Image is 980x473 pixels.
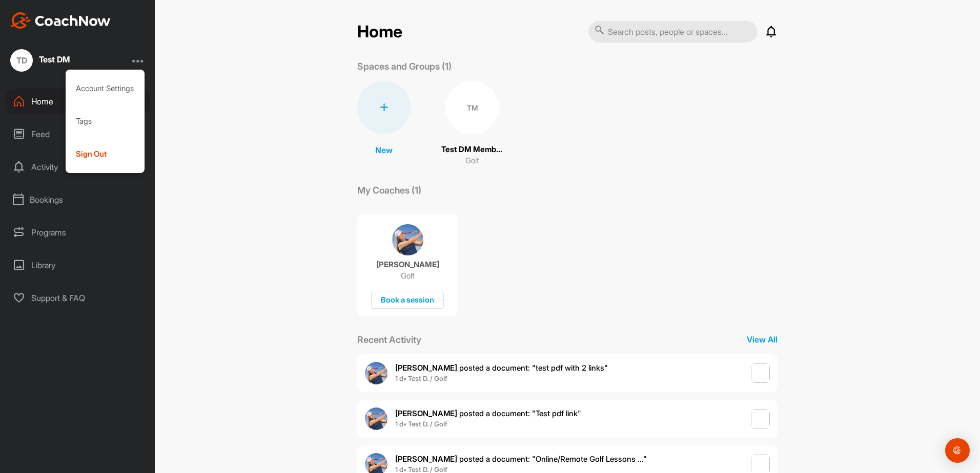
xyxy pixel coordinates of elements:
[10,12,111,29] img: CoachNow
[747,333,778,346] p: View All
[441,81,503,167] a: TMTest DM MemberGolf
[395,363,608,373] span: posted a document : " test pdf with 2 links "
[395,408,457,418] b: [PERSON_NAME]
[945,438,970,463] div: Open Intercom Messenger
[66,105,145,138] div: Tags
[6,252,150,278] div: Library
[39,55,70,63] div: Test DM
[401,271,415,281] p: Golf
[357,183,421,197] p: My Coaches (1)
[6,154,150,180] div: Activity
[392,224,423,255] img: coach avatar
[465,155,479,167] p: Golf
[395,408,581,418] span: posted a document : " Test pdf link "
[6,187,150,212] div: Bookings
[395,454,647,464] span: posted a document : " Online/Remote Golf Lessons ... "
[395,420,447,428] b: 1 d • Test D. / Golf
[365,407,387,430] img: user avatar
[365,362,387,384] img: user avatar
[357,22,402,42] h2: Home
[10,49,33,72] div: TD
[751,363,770,383] img: post image
[395,363,457,373] b: [PERSON_NAME]
[357,333,421,347] p: Recent Activity
[6,220,150,245] div: Programs
[371,292,444,309] div: Book a session
[66,138,145,170] div: Sign Out
[6,121,150,147] div: Feed
[6,89,150,114] div: Home
[441,144,503,156] p: Test DM Member
[357,59,452,73] p: Spaces and Groups (1)
[395,454,457,464] b: [PERSON_NAME]
[66,72,145,105] div: Account Settings
[375,144,393,156] p: New
[395,374,447,382] b: 1 d • Test D. / Golf
[445,81,499,134] div: TM
[6,285,150,311] div: Support & FAQ
[376,260,439,270] p: [PERSON_NAME]
[751,409,770,428] img: post image
[588,21,758,42] input: Search posts, people or spaces...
